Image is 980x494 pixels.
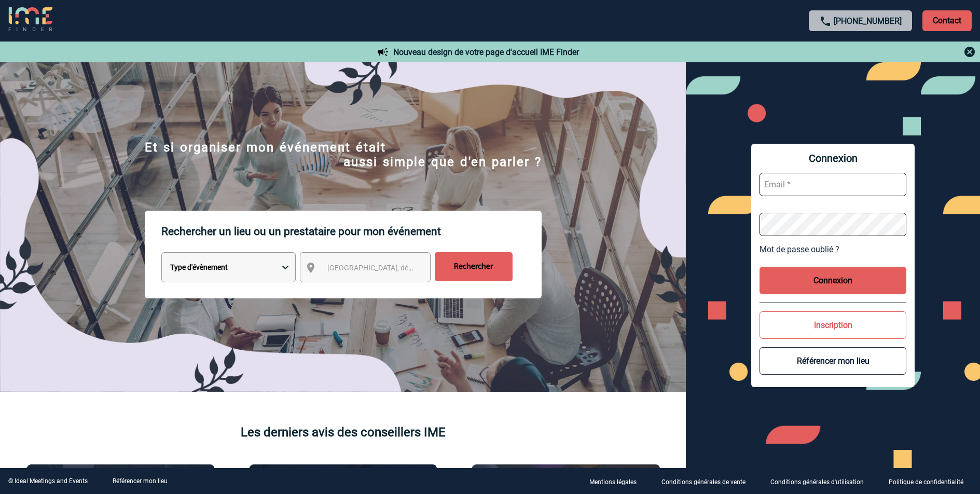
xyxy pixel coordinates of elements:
span: [GEOGRAPHIC_DATA], département, région... [327,264,472,272]
button: Inscription [760,311,906,339]
p: Conditions générales de vente [661,478,746,486]
button: Connexion [760,267,906,294]
span: Connexion [760,152,906,164]
a: Politique de confidentialité [880,476,980,486]
a: Conditions générales de vente [653,476,762,486]
input: Email * [760,173,906,196]
a: Mot de passe oublié ? [760,244,906,254]
p: Mentions légales [589,478,637,486]
a: [PHONE_NUMBER] [834,16,902,26]
a: Référencer mon lieu [113,477,168,485]
input: Rechercher [435,252,513,281]
div: © Ideal Meetings and Events [8,477,88,485]
p: Politique de confidentialité [889,478,963,486]
a: Conditions générales d'utilisation [762,476,880,486]
p: Rechercher un lieu ou un prestataire pour mon événement [161,211,542,252]
p: Conditions générales d'utilisation [770,478,864,486]
a: Mentions légales [581,476,653,486]
img: call-24-px.png [819,15,832,28]
p: Contact [922,10,972,31]
button: Référencer mon lieu [760,347,906,375]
